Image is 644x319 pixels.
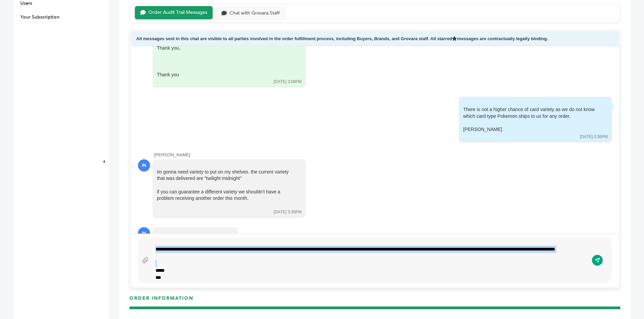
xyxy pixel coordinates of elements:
[131,31,619,47] div: All messages sent in this chat are visible to all parties involved in the order fulfillment proce...
[157,72,292,78] div: Thank you
[580,134,608,140] div: [DATE] 3:36PM
[138,227,150,239] div: IN
[463,106,598,133] div: There is not a higher chance of card variety as we do not know which card type Pokemon ships to u...
[157,189,292,202] div: if you can guarantee a different variety we shouldn't have a problem receiving another order this...
[230,10,280,16] div: Chat with Grovara Staff
[20,14,59,20] a: Your Subscription
[138,159,150,171] div: IN
[148,10,207,16] div: Order Audit Trail Messages
[157,169,292,209] div: im gonna need variety to put on my shelves. the current variety that was delivered are "twilight ...
[463,126,598,133] div: [PERSON_NAME]
[154,152,612,158] div: [PERSON_NAME]
[157,45,292,52] div: Thank you,
[129,295,620,307] h3: ORDER INFORMATION
[274,79,302,85] div: [DATE] 3:08PM
[274,209,302,215] div: [DATE] 3:36PM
